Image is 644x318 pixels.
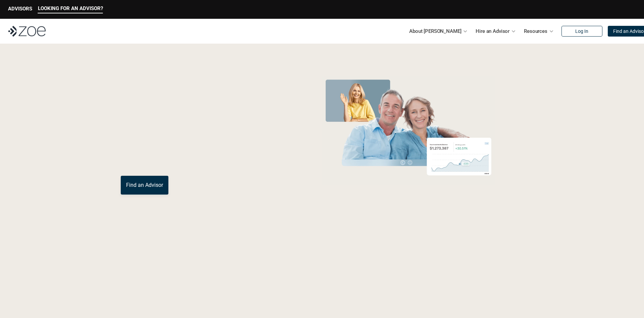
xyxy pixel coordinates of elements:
p: Find an Advisor [126,182,163,188]
em: The information in the visuals above is for illustrative purposes only and does not represent an ... [315,190,501,193]
p: Loremipsum: *DolOrsi Ametconsecte adi Eli Seddoeius tem inc utlaboreet. Dol 7855 MagNaal Enimadmi... [16,280,628,304]
p: LOOKING FOR AN ADVISOR? [38,5,103,11]
p: Hire an Advisor [476,26,509,36]
p: ADVISORS [8,6,32,12]
p: Log In [575,29,588,34]
a: Log In [561,26,602,37]
span: Grow Your Wealth [121,74,270,100]
p: About [PERSON_NAME] [409,26,461,36]
a: Find an Advisor [121,176,168,195]
p: Resources [524,26,547,36]
img: Zoe Financial Hero Image [319,76,498,185]
span: with a Financial Advisor [121,97,256,145]
p: You deserve an advisor you can trust. [PERSON_NAME], hire, and invest with vetted, fiduciary, fin... [121,152,294,168]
